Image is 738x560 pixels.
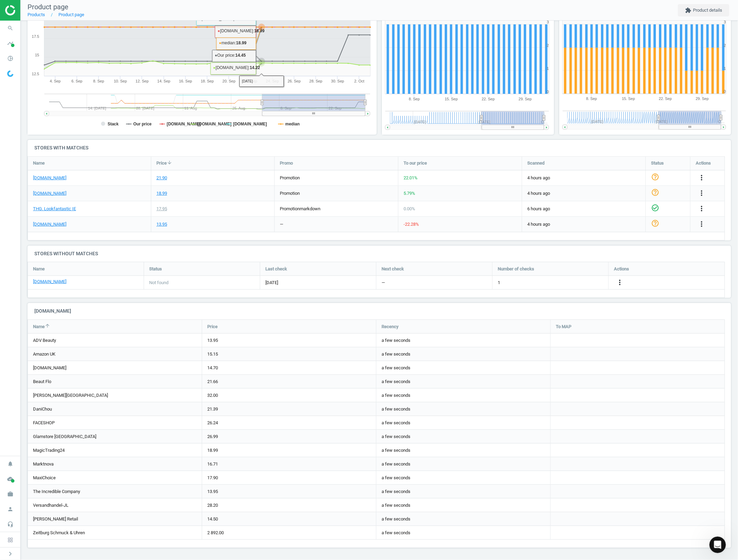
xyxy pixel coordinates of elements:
[156,160,167,166] span: Price
[33,503,68,508] a: Versandhandel-JL
[6,550,14,558] i: chevron_right
[27,303,731,319] h4: [DOMAIN_NAME]
[156,221,167,227] div: 13.95
[697,173,706,182] button: more_vert
[202,389,376,402] div: 32.00
[179,79,192,83] tspan: 16. Sep
[33,434,96,439] a: Glamstore [GEOGRAPHIC_DATA]
[167,122,201,126] tspan: [DOMAIN_NAME]
[4,488,17,501] i: work
[556,324,571,330] span: To MAP
[33,406,52,412] a: DaniChou
[157,79,170,83] tspan: 14. Sep
[382,461,545,467] span: a few seconds
[696,97,709,101] tspan: 29. Sep
[58,12,84,17] a: Product page
[382,530,545,536] span: a few seconds
[586,97,597,101] tspan: 8. Sep
[527,206,640,212] span: 6 hours ago
[280,221,283,227] div: —
[404,206,415,211] span: 0.00 %
[202,334,376,347] div: 13.95
[718,120,725,124] tspan: O…
[498,266,534,272] span: Number of checks
[382,420,545,426] span: a few seconds
[33,221,66,227] a: [DOMAIN_NAME]
[4,518,17,531] i: headset_mic
[33,448,65,453] a: MagicTrading24
[202,416,376,429] div: 26.24
[135,79,148,83] tspan: 12. Sep
[382,266,404,272] span: Next check
[382,392,545,399] span: a few seconds
[696,160,711,166] span: Actions
[32,72,39,76] text: 12.5
[445,97,458,101] tspan: 15. Sep
[202,512,376,526] div: 14.50
[27,140,731,156] h4: Stores with matches
[382,365,545,371] span: a few seconds
[244,79,257,83] tspan: 22. Sep
[33,338,56,343] a: ADV Beauty
[482,97,495,101] tspan: 22. Sep
[724,20,726,24] text: 3
[108,122,119,126] tspan: Stack
[409,97,420,101] tspan: 8. Sep
[527,190,640,197] span: 4 hours ago
[202,471,376,484] div: 17.90
[33,160,45,166] span: Name
[651,204,659,212] i: check_circle_outline
[309,79,322,83] tspan: 28. Sep
[659,97,672,101] tspan: 22. Sep
[382,447,545,453] span: a few seconds
[651,160,664,166] span: Status
[404,160,427,166] span: To our price
[7,70,13,77] img: wGWNvw8QSZomAAAAABJRU5ErkJggg==
[33,489,80,494] a: The Incredible Company
[527,221,640,227] span: 4 hours ago
[33,393,108,398] a: [PERSON_NAME][GEOGRAPHIC_DATA]
[4,37,17,50] i: timeline
[27,3,68,11] span: Product page
[33,351,55,357] a: Amazon UK
[685,7,691,13] i: extension
[33,461,54,467] a: Marktnova
[382,516,545,522] span: a few seconds
[651,219,659,227] i: help_outline
[280,191,300,196] span: promotion
[45,323,50,328] i: arrow_upward
[202,375,376,388] div: 21.66
[697,204,706,213] i: more_vert
[202,402,376,416] div: 21.39
[4,52,17,65] i: pie_chart_outlined
[724,43,726,47] text: 2
[547,20,549,24] text: 3
[202,444,376,457] div: 18.99
[202,526,376,539] div: 2 892.00
[651,173,659,181] i: help_outline
[382,475,545,481] span: a few seconds
[622,97,635,101] tspan: 15. Sep
[547,43,549,47] text: 2
[678,4,729,16] button: extensionProduct details
[27,12,45,17] a: Products
[2,549,19,558] button: chevron_right
[697,204,706,213] button: more_vert
[266,79,279,83] tspan: 24. Sep
[202,361,376,374] div: 14.70
[382,379,545,385] span: a few seconds
[651,188,659,197] i: help_outline
[382,406,545,412] span: a few seconds
[331,79,344,83] tspan: 30. Sep
[404,191,415,196] span: 5.79 %
[27,246,731,262] h4: Stores without matches
[498,280,500,286] span: 1
[149,280,168,286] span: Not found
[198,122,232,126] tspan: [DOMAIN_NAME]
[167,160,172,165] i: arrow_downward
[697,189,706,197] i: more_vert
[222,79,235,83] tspan: 20. Sep
[382,489,545,495] span: a few seconds
[404,222,419,227] span: -22.28 %
[527,175,640,181] span: 4 hours ago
